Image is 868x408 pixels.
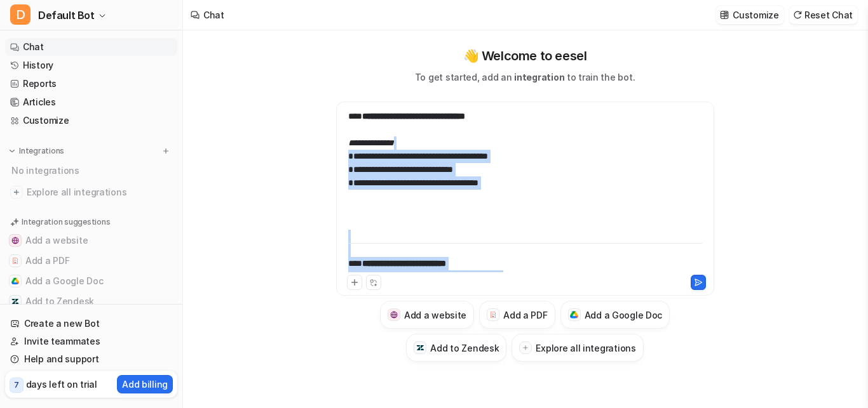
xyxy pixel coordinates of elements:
[11,257,19,265] img: Add a PDF
[430,341,499,355] h3: Add to Zendesk
[5,350,177,368] a: Help and support
[5,251,177,271] button: Add a PDFAdd a PDF
[19,146,64,156] p: Integrations
[406,334,506,362] button: Add to ZendeskAdd to Zendesk
[122,378,168,391] p: Add billing
[5,315,177,332] a: Create a new Bot
[5,291,177,312] button: Add to ZendeskAdd to Zendesk
[489,311,498,319] img: Add a PDF
[11,298,19,305] img: Add to Zendesk
[5,145,68,157] button: Integrations
[22,216,110,228] p: Integration suggestions
[27,182,172,202] span: Explore all integrations
[720,10,729,20] img: customize
[161,147,170,155] img: menu_add.svg
[5,38,177,56] a: Chat
[8,160,177,181] div: No integrations
[415,70,635,84] p: To get started, add an to train the bot.
[5,93,177,111] a: Articles
[8,147,17,155] img: expand menu
[514,72,564,82] span: integration
[5,56,177,74] a: History
[416,344,424,352] img: Add to Zendesk
[404,308,466,322] h3: Add a website
[5,271,177,291] button: Add a Google DocAdd a Google Doc
[5,183,177,201] a: Explore all integrations
[5,230,177,251] button: Add a websiteAdd a website
[117,375,173,393] button: Add billing
[10,4,31,25] span: D
[570,311,578,319] img: Add a Google Doc
[38,6,95,24] span: Default Bot
[5,112,177,129] a: Customize
[390,311,398,319] img: Add a website
[14,379,19,391] p: 7
[536,341,635,355] h3: Explore all integrations
[26,378,97,391] p: days left on trial
[5,332,177,350] a: Invite teammates
[203,8,224,22] div: Chat
[10,186,23,199] img: explore all integrations
[733,8,778,22] p: Customize
[5,75,177,93] a: Reports
[512,334,643,362] button: Explore all integrations
[789,6,858,24] button: Reset Chat
[716,6,783,24] button: Customize
[463,46,587,65] p: 👋 Welcome to eesel
[380,301,474,329] button: Add a websiteAdd a website
[503,308,547,322] h3: Add a PDF
[11,237,19,244] img: Add a website
[793,10,802,20] img: reset
[479,301,555,329] button: Add a PDFAdd a PDF
[11,277,19,285] img: Add a Google Doc
[560,301,670,329] button: Add a Google DocAdd a Google Doc
[585,308,663,322] h3: Add a Google Doc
